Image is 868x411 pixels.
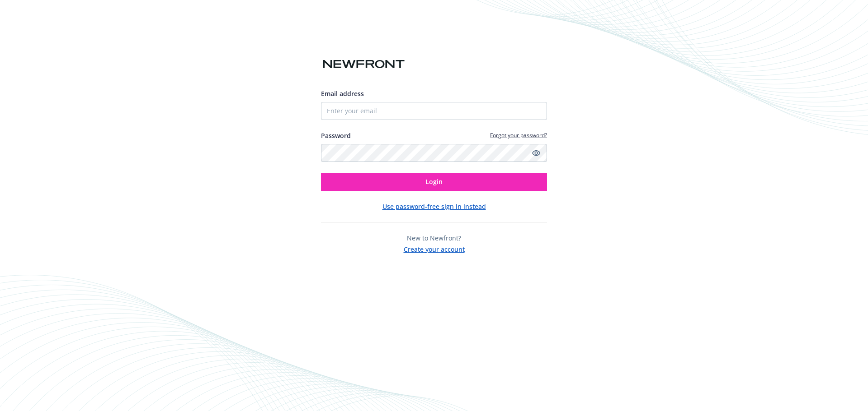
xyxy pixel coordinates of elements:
[321,131,351,140] label: Password
[490,131,547,139] a: Forgot your password?
[382,202,486,211] button: Use password-free sign in instead
[407,234,461,242] span: New to Newfront?
[321,89,364,98] span: Email address
[321,56,406,72] img: Newfront logo
[321,144,547,162] input: Enter your password
[531,148,542,158] a: Show password
[404,243,465,254] button: Create your account
[321,102,547,120] input: Enter your email
[321,173,547,191] button: Login
[425,177,443,186] span: Login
